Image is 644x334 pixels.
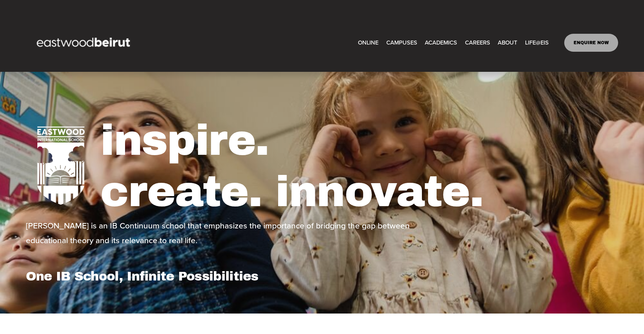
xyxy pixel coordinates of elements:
[386,37,417,49] a: folder dropdown
[564,34,618,52] a: ENQUIRE NOW
[425,37,457,49] a: folder dropdown
[425,37,457,48] span: ACADEMICS
[386,37,417,48] span: CAMPUSES
[525,37,549,49] a: folder dropdown
[525,37,549,48] span: LIFE@EIS
[26,24,143,61] img: EastwoodIS Global Site
[498,37,517,48] span: ABOUT
[498,37,517,49] a: folder dropdown
[26,218,445,248] p: [PERSON_NAME] is an IB Continuum school that emphasizes the importance of bridging the gap betwee...
[26,269,320,284] h1: One IB School, Infinite Possibilities
[100,115,618,218] h1: inspire. create. innovate.
[465,37,490,49] a: CAREERS
[358,37,378,49] a: ONLINE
